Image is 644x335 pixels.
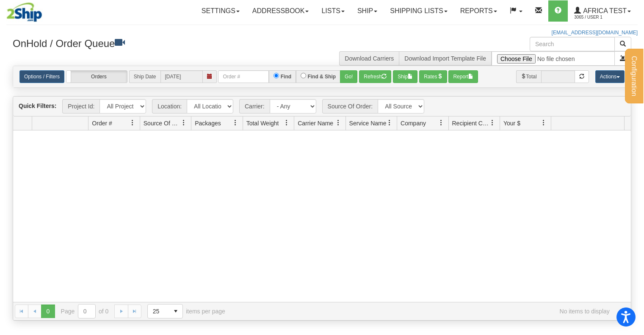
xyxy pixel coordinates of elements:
input: Order # [218,70,269,83]
div: grid toolbar [13,97,631,116]
span: select [169,305,182,318]
span: Page 0 [41,305,55,318]
span: Carrier: [239,99,270,114]
a: Company filter column settings [434,116,448,130]
button: Refresh [359,70,391,83]
span: 3065 / User 1 [574,13,638,22]
img: logo3065.jpg [6,2,43,24]
a: Addressbook [246,0,315,22]
a: Source Of Order filter column settings [177,116,191,130]
span: items per page [147,304,225,318]
a: Settings [195,0,246,22]
button: Ship [393,70,417,83]
span: Source Of Order [144,119,181,127]
label: Find & Ship [307,73,336,80]
button: Actions [595,70,625,83]
span: Company [401,119,426,127]
button: Rates [419,70,447,83]
span: Location: [152,99,187,114]
a: Lists [315,0,351,22]
button: Go! [340,70,357,83]
span: Source Of Order: [322,99,378,114]
a: Total Weight filter column settings [279,116,294,130]
a: Download Import Template File [404,55,486,62]
a: Service Name filter column settings [382,116,397,130]
label: Orders [66,71,127,83]
a: Recipient Country filter column settings [485,116,500,130]
span: Ship Date [129,70,160,83]
label: Find [281,73,291,80]
a: [EMAIL_ADDRESS][DOMAIN_NAME] [552,30,638,36]
span: 25 [153,307,164,316]
span: Recipient Country [452,119,489,127]
span: Carrier Name [298,119,333,127]
a: Options / Filters [19,70,64,83]
span: Order # [92,119,112,127]
span: Page of 0 [61,304,109,318]
span: Service Name [349,119,387,127]
span: Total Weight [246,119,279,127]
a: Reports [454,0,503,22]
a: Download Carriers [345,55,394,62]
input: Search [530,37,615,51]
span: Total [516,70,541,83]
span: Page sizes drop down [147,304,183,318]
span: Your $ [503,119,520,127]
span: Africa Test [581,7,627,14]
a: Ship [351,0,384,22]
a: Order # filter column settings [125,116,140,130]
a: Your $ filter column settings [536,116,551,130]
button: Configuration [625,49,643,103]
span: Packages [195,119,221,127]
a: Carrier Name filter column settings [331,116,345,130]
button: Search [614,37,631,51]
span: Project Id: [62,99,100,114]
h3: OnHold / Order Queue [13,37,316,49]
button: Report [448,70,478,83]
input: Import [492,51,615,66]
label: Quick Filters: [19,102,56,110]
a: Africa Test 3065 / User 1 [568,0,637,22]
a: Packages filter column settings [228,116,243,130]
a: Refresh [616,305,629,318]
a: Shipping lists [384,0,453,22]
span: No items to display [237,308,610,315]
